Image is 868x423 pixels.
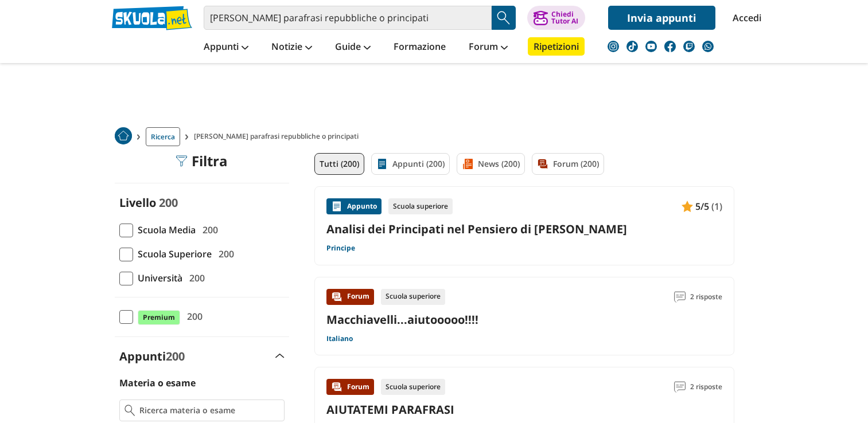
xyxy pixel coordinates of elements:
[457,153,525,175] a: News (200)
[527,6,585,30] button: ChiediTutor AI
[182,309,203,324] span: 200
[702,41,714,52] img: WhatsApp
[326,402,454,417] a: AIUTATEMI PARAFRASI
[275,354,285,358] img: Apri e chiudi sezione
[695,199,709,214] span: 5/5
[532,153,604,175] a: Forum (200)
[462,158,473,170] img: News filtro contenuto
[201,37,251,58] a: Appunti
[185,271,205,285] span: 200
[332,37,373,58] a: Guide
[551,11,578,25] div: Chiedi Tutor AI
[198,222,218,237] span: 200
[466,37,511,58] a: Forum
[115,127,132,144] img: Home
[194,127,363,146] span: [PERSON_NAME] parafrasi repubbliche o principati
[119,377,196,389] label: Materia o esame
[204,6,492,30] input: Cerca appunti, riassunti o versioni
[528,37,585,56] a: Ripetizioni
[119,348,185,364] label: Appunti
[690,289,722,305] span: 2 risposte
[314,153,364,175] a: Tutti (200)
[124,405,135,416] img: Ricerca materia o esame
[537,158,548,170] img: Forum filtro contenuto
[326,334,353,343] a: Italiano
[492,6,516,30] button: Search Button
[645,41,657,52] img: youtube
[138,310,180,325] span: Premium
[683,41,695,52] img: twitch
[326,289,374,305] div: Forum
[495,9,512,26] img: Cerca appunti, riassunti o versioni
[133,271,182,285] span: Università
[119,195,156,210] label: Livello
[381,379,445,395] div: Scuola superiore
[331,201,342,212] img: Appunti contenuto
[391,37,449,58] a: Formazione
[268,37,315,58] a: Notizie
[133,246,212,261] span: Scuola Superiore
[626,41,638,52] img: tiktok
[326,221,722,237] a: Analisi dei Principati nel Pensiero di [PERSON_NAME]
[176,153,228,169] div: Filtra
[331,291,342,303] img: Forum contenuto
[608,41,619,52] img: instagram
[139,405,279,416] input: Ricerca materia o esame
[326,379,374,395] div: Forum
[159,195,178,210] span: 200
[115,127,132,146] a: Home
[690,379,722,395] span: 2 risposte
[711,199,722,214] span: (1)
[674,291,686,303] img: Commenti lettura
[664,41,676,52] img: facebook
[214,246,234,261] span: 200
[166,348,185,364] span: 200
[133,222,196,237] span: Scuola Media
[326,312,478,327] a: Macchiavelli...aiutooooo!!!!
[376,158,388,170] img: Appunti filtro contenuto
[674,381,686,393] img: Commenti lettura
[146,127,180,146] a: Ricerca
[331,381,342,393] img: Forum contenuto
[326,244,355,253] a: Principe
[733,6,757,30] a: Accedi
[176,155,187,167] img: Filtra filtri mobile
[371,153,450,175] a: Appunti (200)
[381,289,445,305] div: Scuola superiore
[326,198,382,214] div: Appunto
[388,198,453,214] div: Scuola superiore
[608,6,715,30] a: Invia appunti
[682,201,693,212] img: Appunti contenuto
